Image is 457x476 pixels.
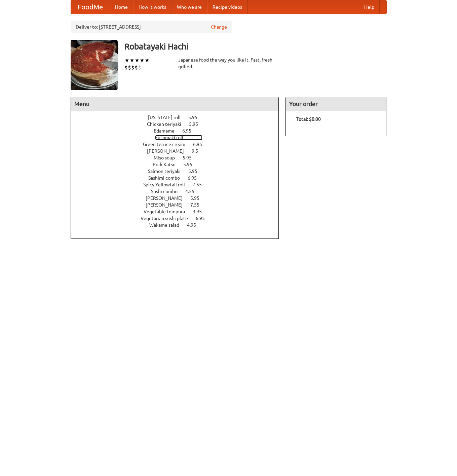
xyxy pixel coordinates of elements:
span: Green tea ice cream [143,142,192,147]
span: 5.95 [188,115,204,120]
a: Vegetable tempura 3.95 [144,209,214,214]
span: 5.95 [190,195,206,201]
span: 3.95 [193,209,208,214]
span: Chicken teriyaki [147,121,188,127]
span: Vegetable tempura [144,209,192,214]
li: $ [124,64,128,71]
span: Sushi combo [151,189,184,194]
li: ★ [145,57,150,64]
span: Miso soup [154,155,182,160]
a: Change [211,24,227,30]
a: Pork Katsu 5.95 [153,162,205,167]
li: ★ [129,57,135,64]
span: Spicy Yellowtail roll [143,182,192,187]
h4: Menu [71,97,279,111]
a: Salmon teriyaki 5.95 [148,169,210,174]
span: 6.95 [193,142,209,147]
li: ★ [124,57,129,64]
a: Spicy Yellowtail roll 7.55 [143,182,214,187]
div: Japanese food the way you like it. Fast, fresh, grilled. [178,57,279,70]
li: $ [128,64,131,71]
a: Sushi combo 4.55 [151,189,207,194]
a: Edamame 6.95 [154,128,204,134]
span: 4.95 [187,222,203,228]
h3: Robatayaki Hachi [124,40,387,53]
li: $ [135,64,138,71]
span: 6.95 [188,175,203,181]
span: [PERSON_NAME] [146,195,189,201]
span: Salmon teriyaki [148,169,187,174]
a: Futomaki roll [155,135,202,140]
span: 5.95 [183,162,199,167]
h4: Your order [286,97,386,111]
a: How it works [133,0,172,14]
a: Wakame salad 4.95 [149,222,208,228]
span: Edamame [154,128,181,134]
span: 7.55 [193,182,208,187]
span: 5.95 [188,169,204,174]
span: Futomaki roll [155,135,190,140]
li: ★ [135,57,140,64]
span: 5.95 [189,121,205,127]
span: 6.95 [182,128,198,134]
span: [PERSON_NAME] [146,202,189,208]
span: [PERSON_NAME] [147,148,191,154]
span: 4.55 [185,189,201,194]
a: Help [359,0,380,14]
span: [US_STATE] roll [148,115,187,120]
span: Pork Katsu [153,162,182,167]
span: Sashimi combo [148,175,187,181]
span: 6.95 [196,216,212,221]
li: $ [138,64,141,71]
a: [US_STATE] roll 5.95 [148,115,210,120]
span: 5.95 [183,155,198,160]
a: [PERSON_NAME] 7.55 [146,202,212,208]
a: Recipe videos [207,0,247,14]
div: Deliver to: [STREET_ADDRESS] [71,21,232,33]
a: Miso soup 5.95 [154,155,204,160]
li: ★ [140,57,145,64]
a: Chicken teriyaki 5.95 [147,121,211,127]
a: Sashimi combo 6.95 [148,175,209,181]
a: Green tea ice cream 6.95 [143,142,215,147]
a: [PERSON_NAME] 9.5 [147,148,211,154]
a: FoodMe [71,0,110,14]
li: $ [131,64,135,71]
a: Who we are [172,0,207,14]
span: Vegetarian sushi plate [141,216,195,221]
img: angular.jpg [71,40,118,90]
b: Total: $0.00 [296,116,321,122]
span: 7.55 [190,202,206,208]
a: [PERSON_NAME] 5.95 [146,195,212,201]
span: Wakame salad [149,222,186,228]
span: 9.5 [192,148,205,154]
a: Home [110,0,133,14]
a: Vegetarian sushi plate 6.95 [141,216,217,221]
